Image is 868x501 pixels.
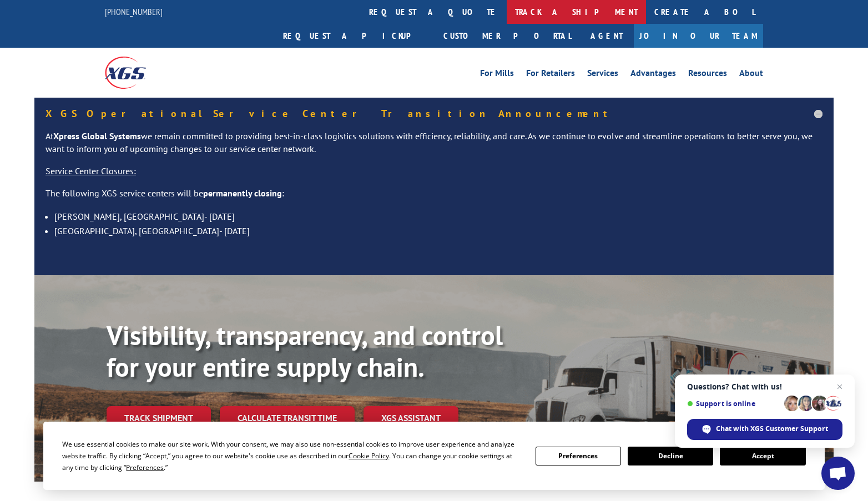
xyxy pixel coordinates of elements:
[687,419,842,440] span: Chat with XGS Customer Support
[630,69,676,81] a: Advantages
[688,69,727,81] a: Resources
[435,24,579,48] a: Customer Portal
[480,69,514,81] a: For Mills
[587,69,618,81] a: Services
[536,447,621,465] button: Preferences
[628,447,713,465] button: Decline
[107,406,211,429] a: Track shipment
[46,165,136,176] u: Service Center Closures:
[579,24,634,48] a: Agent
[46,130,822,165] p: At we remain committed to providing best-in-class logistics solutions with efficiency, reliabilit...
[203,188,282,199] strong: permanently closing
[739,69,763,81] a: About
[634,24,763,48] a: Join Our Team
[720,447,805,465] button: Accept
[687,382,842,391] span: Questions? Chat with us!
[364,406,458,430] a: XGS ASSISTANT
[687,399,780,408] span: Support is online
[220,406,355,430] a: Calculate transit time
[54,209,822,224] li: [PERSON_NAME], [GEOGRAPHIC_DATA]- [DATE]
[105,6,163,17] a: [PHONE_NUMBER]
[716,424,828,434] span: Chat with XGS Customer Support
[46,109,822,119] h5: XGS Operational Service Center Transition Announcement
[126,463,164,472] span: Preferences
[46,187,822,209] p: The following XGS service centers will be :
[53,130,141,141] strong: Xpress Global Systems
[62,438,522,473] div: We use essential cookies to make our site work. With your consent, we may also use non-essential ...
[821,457,855,490] a: Open chat
[526,69,575,81] a: For Retailers
[349,451,389,460] span: Cookie Policy
[43,422,825,490] div: Cookie Consent Prompt
[107,318,503,384] b: Visibility, transparency, and control for your entire supply chain.
[54,224,822,238] li: [GEOGRAPHIC_DATA], [GEOGRAPHIC_DATA]- [DATE]
[275,24,435,48] a: Request a pickup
